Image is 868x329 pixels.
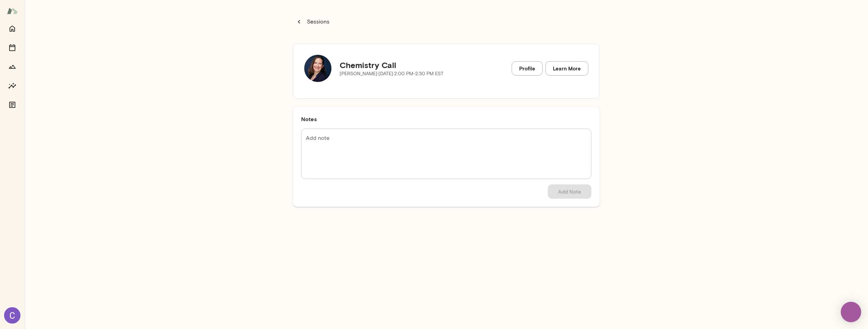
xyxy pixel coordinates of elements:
[5,41,19,54] button: Sessions
[301,115,591,123] h6: Notes
[5,98,19,112] button: Documents
[293,15,333,29] button: Sessions
[5,79,19,93] button: Insights
[545,61,588,76] a: Learn More
[340,60,444,70] h5: Chemistry Call
[306,18,329,26] p: Sessions
[5,60,19,73] button: Growth Plan
[5,22,19,35] button: Home
[4,307,20,324] img: Charlie Mei
[7,4,18,17] img: Mento
[304,55,331,82] img: Anna Bethke
[340,70,444,77] p: [PERSON_NAME] · [DATE] · 2:00 PM-2:30 PM EST
[512,61,543,76] a: Profile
